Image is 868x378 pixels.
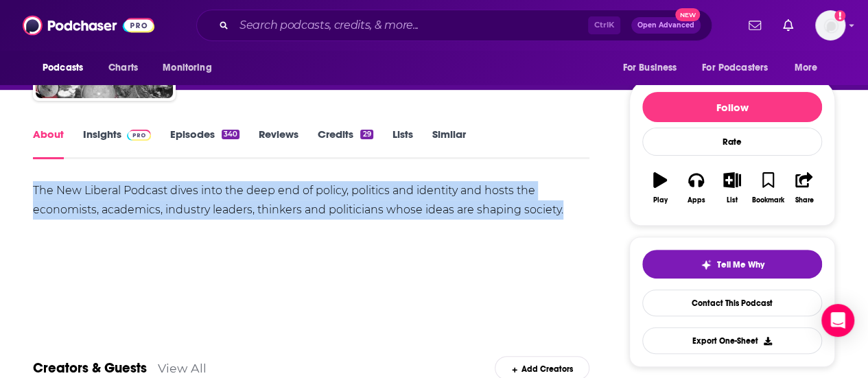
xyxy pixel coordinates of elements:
[786,163,822,213] button: Share
[637,22,694,29] span: Open Advanced
[127,130,151,141] img: Podchaser Pro
[222,130,239,139] div: 340
[234,14,588,36] input: Search podcasts, credits, & more...
[99,55,146,81] a: Charts
[158,361,207,375] a: View All
[642,290,822,316] a: Contact This Podcast
[777,14,799,37] a: Show notifications dropdown
[714,163,750,213] button: List
[360,130,373,139] div: 29
[642,250,822,279] button: tell me why sparkleTell Me Why
[631,17,701,34] button: Open AdvancedNew
[33,359,147,377] a: Creators & Guests
[727,196,738,204] div: List
[688,196,705,204] div: Apps
[642,128,822,156] div: Rate
[815,10,845,40] img: User Profile
[785,55,835,81] button: open menu
[795,58,818,78] span: More
[23,12,154,38] img: Podchaser - Follow, Share and Rate Podcasts
[795,196,813,204] div: Share
[33,128,64,159] a: About
[743,14,766,37] a: Show notifications dropdown
[43,58,83,78] span: Podcasts
[834,10,845,21] svg: Add a profile image
[163,58,211,78] span: Monitoring
[642,92,822,122] button: Follow
[33,55,101,81] button: open menu
[83,128,151,159] a: InsightsPodchaser Pro
[588,16,620,34] span: Ctrl K
[815,10,845,40] button: Show profile menu
[653,196,668,204] div: Play
[678,163,714,213] button: Apps
[153,55,229,81] button: open menu
[702,58,768,78] span: For Podcasters
[392,128,413,159] a: Lists
[750,163,786,213] button: Bookmark
[717,259,764,270] span: Tell Me Why
[693,55,788,81] button: open menu
[33,181,589,220] div: The New Liberal Podcast dives into the deep end of policy, politics and identity and hosts the ec...
[642,327,822,354] button: Export One-Sheet
[170,128,239,159] a: Episodes340
[642,163,678,213] button: Play
[701,259,712,270] img: tell me why sparkle
[815,10,845,40] span: Logged in as calellac
[318,128,373,159] a: Credits29
[613,55,694,81] button: open menu
[821,304,854,337] div: Open Intercom Messenger
[675,8,700,21] span: New
[752,196,784,204] div: Bookmark
[622,58,677,78] span: For Business
[196,10,712,41] div: Search podcasts, credits, & more...
[108,58,138,78] span: Charts
[259,128,298,159] a: Reviews
[432,128,466,159] a: Similar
